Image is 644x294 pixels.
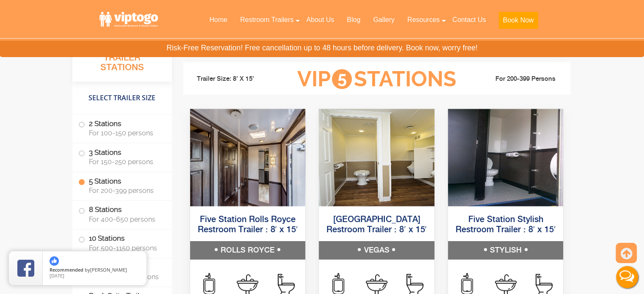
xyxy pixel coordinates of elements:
[234,11,300,29] a: Restroom Trailers
[190,241,306,260] h5: ROLLS ROYCE
[78,172,166,198] label: 5 Stations
[50,272,64,279] span: [DATE]
[78,143,166,170] label: 3 Stations
[50,256,59,266] img: thumbs up icon
[499,12,538,29] button: Book Now
[197,215,298,234] a: Five Station Rolls Royce Restroom Trailer : 8′ x 15′
[448,109,564,206] img: Full view of five station restroom trailer with two separate doors for men and women
[78,229,166,256] label: 10 Stations
[190,109,306,206] img: Full view of five station restroom trailer with two separate doors for men and women
[401,11,446,29] a: Resources
[610,260,644,294] button: Live Chat
[89,158,162,166] span: For 150-250 persons
[189,66,284,92] li: Trailer Size: 8' X 15'
[72,85,172,110] h4: Select Trailer Size
[89,215,162,223] span: For 400-650 persons
[50,267,83,273] span: Recommended
[332,69,352,89] span: 5
[72,40,172,81] h3: All Restroom Trailer Stations
[203,11,234,29] a: Home
[78,201,166,227] label: 8 Stations
[367,11,401,29] a: Gallery
[89,187,162,195] span: For 200-399 persons
[89,129,162,137] span: For 100-150 persons
[326,215,427,234] a: [GEOGRAPHIC_DATA] Restroom Trailer : 8′ x 15′
[78,115,166,141] label: 2 Stations
[340,11,367,29] a: Blog
[456,215,556,234] a: Five Station Stylish Restroom Trailer : 8′ x 15′
[284,68,469,91] h3: VIP Stations
[90,267,127,273] span: [PERSON_NAME]
[492,11,544,34] a: Book Now
[300,11,340,29] a: About Us
[50,267,140,273] span: by
[470,74,564,84] li: For 200-399 Persons
[319,241,434,260] h5: VEGAS
[448,241,564,260] h5: STYLISH
[17,260,34,277] img: Review Rating
[319,109,434,206] img: Full view of five station restroom trailer with two separate doors for men and women
[89,244,162,252] span: For 500-1150 persons
[446,11,492,29] a: Contact Us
